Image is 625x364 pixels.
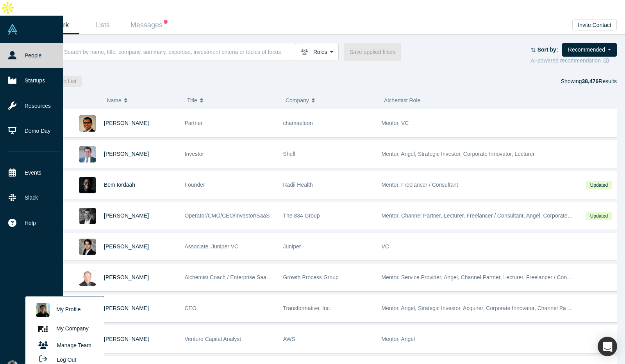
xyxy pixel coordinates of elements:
[104,243,149,250] a: [PERSON_NAME]
[283,151,295,157] span: Shell
[572,20,617,30] button: Invite Contact
[185,120,203,126] span: Partner
[283,336,295,342] span: AWS
[32,319,97,339] a: My Company
[283,212,320,219] span: The 834 Group
[562,43,617,57] button: Recommended
[185,243,239,250] span: Associate, Juniper VC
[382,243,389,250] span: VC
[185,212,270,219] span: Operator/CMO/CEO/Investor/SaaS
[344,43,401,61] button: Save applied filters
[382,182,458,188] span: Mentor, Freelancer / Consultant
[126,16,172,34] a: Messages
[79,146,96,162] img: Vikas Gupta's Profile Image
[79,16,126,34] a: Lists
[187,92,197,109] span: Title
[104,120,149,126] a: [PERSON_NAME]
[537,46,558,53] strong: Sort by:
[45,76,82,87] button: Add to List
[296,43,339,61] button: Roles
[185,274,370,280] span: Alchemist Coach / Enterprise SaaS & Ai Subscription Model Thought Leader
[107,92,121,109] span: Name
[283,305,331,311] span: Transformative, Inc.
[104,336,149,342] a: [PERSON_NAME]
[32,300,97,319] a: My Profile
[79,115,96,132] img: Ashish Aggarwal's Profile Image
[561,76,617,87] div: Showing
[36,322,50,336] img: FelixFusion's profile
[530,57,617,65] div: AI-powered recommendation
[79,177,96,193] img: Bem Iordaah's Profile Image
[384,97,420,103] span: Alchemist Role
[185,151,204,157] span: Investor
[104,212,149,219] a: [PERSON_NAME]
[586,212,612,220] span: Updated
[36,303,50,317] img: Ashkan Yousefi's profile
[107,92,179,109] button: Name
[25,219,36,227] span: Help
[286,92,376,109] button: Company
[32,339,97,352] a: Manage Team
[283,274,339,280] span: Growth Process Group
[104,151,149,157] a: [PERSON_NAME]
[79,239,96,255] img: Srilekha Bhattiprolu's Profile Image
[586,181,612,189] span: Updated
[187,92,277,109] button: Title
[582,78,598,84] strong: 38,476
[382,336,415,342] span: Mentor, Angel
[283,243,301,250] span: Juniper
[185,336,241,342] span: Venture Capital Analyst
[185,305,196,311] span: CEO
[79,269,96,286] img: Chuck DeVita's Profile Image
[185,182,205,188] span: Founder
[104,305,149,311] a: [PERSON_NAME]
[382,151,535,157] span: Mentor, Angel, Strategic Investor, Corporate Innovator, Lecturer
[79,208,96,224] img: Bill Kahlert's Profile Image
[104,182,135,188] a: Bem Iordaah
[7,24,18,35] img: Alchemist Vault Logo
[283,182,313,188] span: Radii Health
[382,274,583,280] span: Mentor, Service Provider, Angel, Channel Partner, Lecturer, Freelancer / Consultant
[104,274,149,280] a: [PERSON_NAME]
[382,120,409,126] span: Mentor, VC
[286,92,309,109] span: Company
[582,78,617,84] span: Results
[283,120,313,126] span: chamaeleon
[63,43,296,61] input: Search by name, title, company, summary, expertise, investment criteria or topics of focus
